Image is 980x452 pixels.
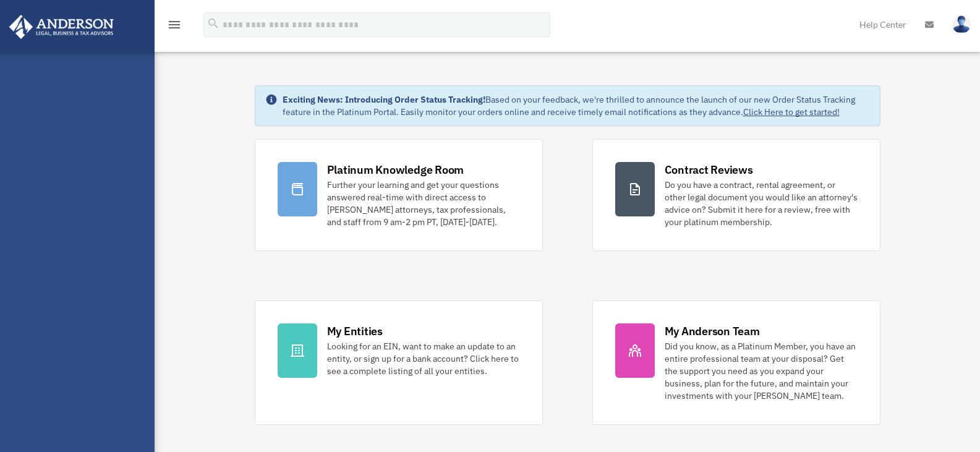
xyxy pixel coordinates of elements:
[283,94,485,105] strong: Exciting News: Introducing Order Status Tracking!
[167,22,182,32] a: menu
[665,340,858,402] div: Did you know, as a Platinum Member, you have an entire professional team at your disposal? Get th...
[167,17,182,32] i: menu
[6,15,117,39] img: Anderson Advisors Platinum Portal
[743,106,840,117] a: Click Here to get started!
[283,93,870,118] div: Based on your feedback, we're thrilled to announce the launch of our new Order Status Tracking fe...
[592,301,880,425] a: My Anderson Team Did you know, as a Platinum Member, you have an entire professional team at your...
[952,15,971,33] img: User Pic
[207,17,220,30] i: search
[665,323,760,339] div: My Anderson Team
[255,139,543,251] a: Platinum Knowledge Room Further your learning and get your questions answered real-time with dire...
[255,301,543,425] a: My Entities Looking for an EIN, want to make an update to an entity, or sign up for a bank accoun...
[327,340,520,377] div: Looking for an EIN, want to make an update to an entity, or sign up for a bank account? Click her...
[592,139,880,251] a: Contract Reviews Do you have a contract, rental agreement, or other legal document you would like...
[327,323,383,339] div: My Entities
[665,179,858,228] div: Do you have a contract, rental agreement, or other legal document you would like an attorney's ad...
[665,162,753,177] div: Contract Reviews
[327,179,520,228] div: Further your learning and get your questions answered real-time with direct access to [PERSON_NAM...
[327,162,464,177] div: Platinum Knowledge Room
